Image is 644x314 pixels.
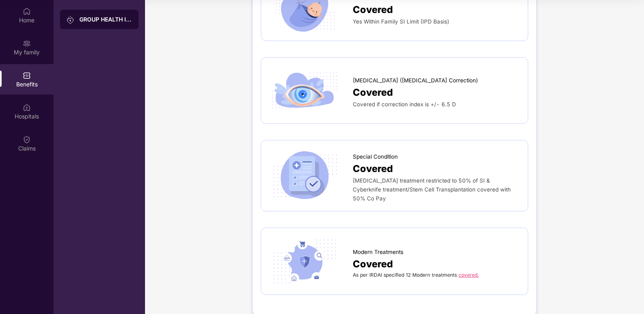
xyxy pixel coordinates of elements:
span: 12 [406,272,411,278]
span: specified [384,272,404,278]
img: svg+xml;base64,PHN2ZyBpZD0iSG9zcGl0YWxzIiB4bWxucz0iaHR0cDovL3d3dy53My5vcmcvMjAwMC9zdmciIHdpZHRoPS... [23,103,31,112]
img: svg+xml;base64,PHN2ZyB3aWR0aD0iMjAiIGhlaWdodD0iMjAiIHZpZXdCb3g9IjAgMCAyMCAyMCIgZmlsbD0ibm9uZSIgeG... [66,16,75,24]
img: svg+xml;base64,PHN2ZyBpZD0iSG9tZSIgeG1sbnM9Imh0dHA6Ly93d3cudzMub3JnLzIwMDAvc3ZnIiB3aWR0aD0iMjAiIG... [23,7,31,15]
div: GROUP HEALTH INSURANCE [79,15,132,24]
span: Modern [412,272,430,278]
img: svg+xml;base64,PHN2ZyBpZD0iQmVuZWZpdHMiIHhtbG5zPSJodHRwOi8vd3d3LnczLm9yZy8yMDAwL3N2ZyIgd2lkdGg9Ij... [23,71,31,80]
img: icon [269,151,340,200]
span: Covered [353,85,393,100]
img: icon [269,236,340,286]
span: [MEDICAL_DATA] ([MEDICAL_DATA] Correction) [353,76,478,85]
span: Yes Within Family SI Limit (IPD Basis) [353,18,449,25]
span: Covered [353,2,393,17]
span: Special Condition [353,153,398,161]
img: svg+xml;base64,PHN2ZyB3aWR0aD0iMjAiIGhlaWdodD0iMjAiIHZpZXdCb3g9IjAgMCAyMCAyMCIgZmlsbD0ibm9uZSIgeG... [23,39,31,47]
span: per [360,272,368,278]
span: IRDAI [369,272,382,278]
span: Modern Treatments [353,248,403,256]
span: Covered if correction index is +/­- 6.5 D [353,101,456,108]
a: covered. [458,272,479,278]
img: icon [269,66,340,115]
span: Covered [353,256,393,271]
span: Covered [353,161,393,176]
span: [MEDICAL_DATA] treatment restricted to 50% of SI & Cyberknife treatment/Stem Cell Transplantation... [353,177,511,202]
img: svg+xml;base64,PHN2ZyBpZD0iQ2xhaW0iIHhtbG5zPSJodHRwOi8vd3d3LnczLm9yZy8yMDAwL3N2ZyIgd2lkdGg9IjIwIi... [23,135,31,144]
span: As [353,272,358,278]
span: treatments [432,272,457,278]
